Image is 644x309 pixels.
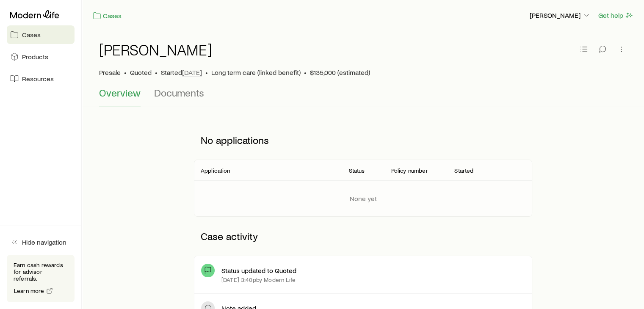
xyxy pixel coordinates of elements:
p: [DATE] 3:40p by Modern Life [221,276,296,283]
div: Earn cash rewards for advisor referrals.Learn more [7,255,75,302]
span: Cases [22,30,41,39]
span: • [155,68,158,77]
span: • [304,68,307,77]
p: Status updated to Quoted [221,266,296,275]
button: Get help [598,11,634,20]
button: [PERSON_NAME] [529,11,591,21]
span: Quoted [130,68,152,77]
span: Learn more [14,288,44,294]
p: Status [349,167,365,174]
span: • [205,68,208,77]
p: Presale [99,68,121,77]
p: [PERSON_NAME] [530,11,591,19]
a: Resources [7,69,75,88]
span: Hide navigation [22,238,66,246]
span: Documents [154,87,204,99]
span: Products [22,52,48,61]
p: Started [161,68,202,77]
span: Overview [99,87,141,99]
p: Application [201,167,230,174]
button: Hide navigation [7,233,75,251]
span: $135,000 (estimated) [310,68,370,77]
p: Case activity [194,223,532,249]
a: Cases [7,25,75,44]
div: Case details tabs [99,87,627,107]
span: Resources [22,74,54,83]
span: Long term care (linked benefit) [211,68,301,77]
p: Earn cash rewards for advisor referrals. [14,262,68,282]
a: Products [7,47,75,66]
p: Started [454,167,473,174]
span: [DATE] [182,68,202,77]
span: • [124,68,127,77]
h1: [PERSON_NAME] [99,41,212,58]
a: Cases [92,11,122,21]
p: Policy number [391,167,428,174]
p: No applications [194,127,532,153]
p: None yet [350,194,377,203]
